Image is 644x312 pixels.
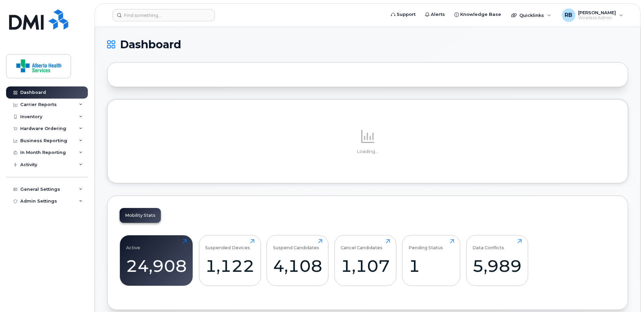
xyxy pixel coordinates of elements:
a: Suspended Devices1,122 [205,239,254,282]
div: 5,989 [472,256,522,276]
div: 1,107 [341,256,390,276]
a: Suspend Candidates4,108 [273,239,322,282]
div: Suspend Candidates [273,239,319,250]
div: 24,908 [126,256,187,276]
a: Cancel Candidates1,107 [341,239,390,282]
div: 1,122 [205,256,254,276]
div: 4,108 [273,256,322,276]
div: Data Conflicts [472,239,504,250]
p: Loading... [120,149,616,155]
a: Pending Status1 [408,239,454,282]
a: Data Conflicts5,989 [472,239,522,282]
div: Active [126,239,140,250]
span: Dashboard [120,40,181,50]
div: Cancel Candidates [341,239,382,250]
div: 1 [408,256,454,276]
div: Suspended Devices [205,239,250,250]
div: Pending Status [408,239,443,250]
a: Active24,908 [126,239,187,282]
